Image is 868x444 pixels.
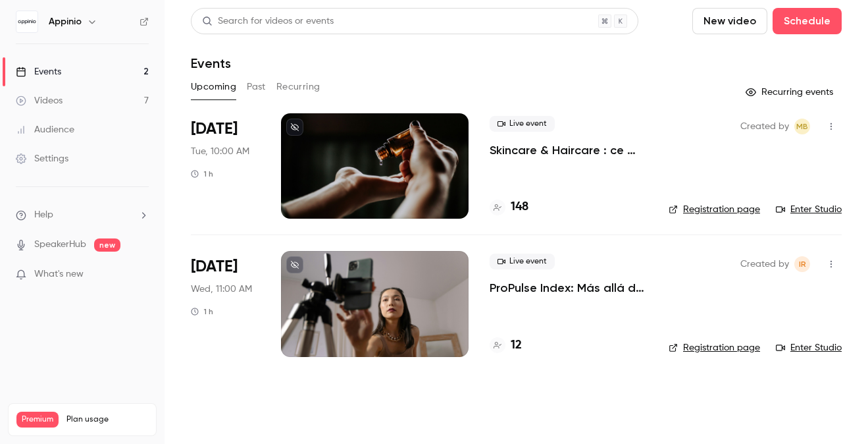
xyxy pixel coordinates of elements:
span: Isabella Rentería Berrospe [794,256,810,272]
span: MB [796,119,808,134]
div: Sep 17 Wed, 12:00 PM (Europe/Madrid) [191,251,260,356]
button: Recurring events [740,82,842,103]
button: Upcoming [191,76,236,97]
h1: Events [191,55,231,71]
iframe: Noticeable Trigger [133,269,149,281]
a: 12 [490,337,522,354]
span: Plan usage [66,414,148,425]
span: Created by [740,256,789,272]
h4: 12 [511,337,522,354]
li: help-dropdown-opener [16,208,149,222]
button: Past [247,76,266,97]
div: Events [16,65,61,78]
span: What's new [34,267,84,281]
div: Search for videos or events [202,14,334,28]
a: Enter Studio [776,341,842,354]
a: Registration page [669,203,760,216]
a: 148 [490,198,528,216]
img: Appinio [16,11,38,32]
span: Live event [490,254,555,269]
span: Created by [740,119,789,134]
div: Videos [16,94,63,107]
a: Registration page [669,341,760,354]
h6: Appinio [49,15,82,28]
button: Recurring [276,76,320,97]
span: Premium [16,412,59,428]
div: Sep 9 Tue, 11:00 AM (Europe/Paris) [191,113,260,219]
div: Audience [16,123,74,136]
span: IR [799,256,806,272]
div: 1 h [191,306,213,317]
span: Wed, 11:00 AM [191,283,252,296]
a: ProPulse Index: Más allá de los likes [490,280,648,296]
span: Help [34,208,53,222]
div: Settings [16,152,68,165]
a: SpeakerHub [34,238,86,252]
span: [DATE] [191,256,238,277]
button: Schedule [773,8,842,34]
button: New video [692,8,767,34]
a: Skincare & Haircare : ce que la Gen Z attend vraiment des marques [490,142,648,158]
span: new [94,238,120,252]
span: Margot Bres [794,119,810,134]
span: Live event [490,116,555,132]
a: Enter Studio [776,203,842,216]
span: Tue, 10:00 AM [191,145,249,158]
div: 1 h [191,169,213,179]
h4: 148 [511,198,528,216]
span: [DATE] [191,119,238,140]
